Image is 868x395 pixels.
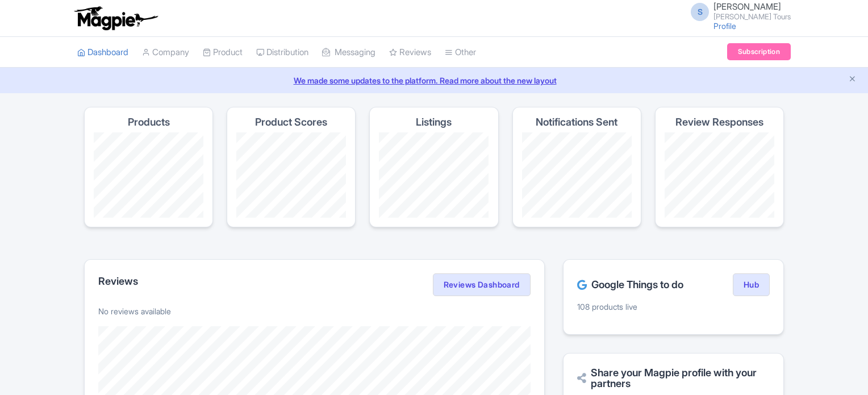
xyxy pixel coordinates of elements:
[536,117,617,128] h4: Notifications Sent
[72,6,160,31] img: logo-ab69f6fb50320c5b225c76a69d11143b.png
[675,117,763,128] h4: Review Responses
[691,3,709,21] span: S
[77,37,128,68] a: Dashboard
[727,43,791,60] a: Subscription
[848,73,857,86] button: Close announcement
[98,276,138,287] h2: Reviews
[416,117,452,128] h4: Listings
[322,37,375,68] a: Messaging
[713,1,781,12] span: [PERSON_NAME]
[577,279,683,290] h2: Google Things to do
[733,273,770,296] a: Hub
[142,37,189,68] a: Company
[713,13,791,20] small: [PERSON_NAME] Tours
[445,37,476,68] a: Other
[128,117,170,128] h4: Products
[389,37,431,68] a: Reviews
[203,37,243,68] a: Product
[684,2,791,20] a: S [PERSON_NAME] [PERSON_NAME] Tours
[256,37,308,68] a: Distribution
[713,21,736,31] a: Profile
[433,273,531,296] a: Reviews Dashboard
[255,117,327,128] h4: Product Scores
[7,74,861,86] a: We made some updates to the platform. Read more about the new layout
[98,305,531,317] p: No reviews available
[577,301,770,313] p: 108 products live
[577,367,770,390] h2: Share your Magpie profile with your partners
